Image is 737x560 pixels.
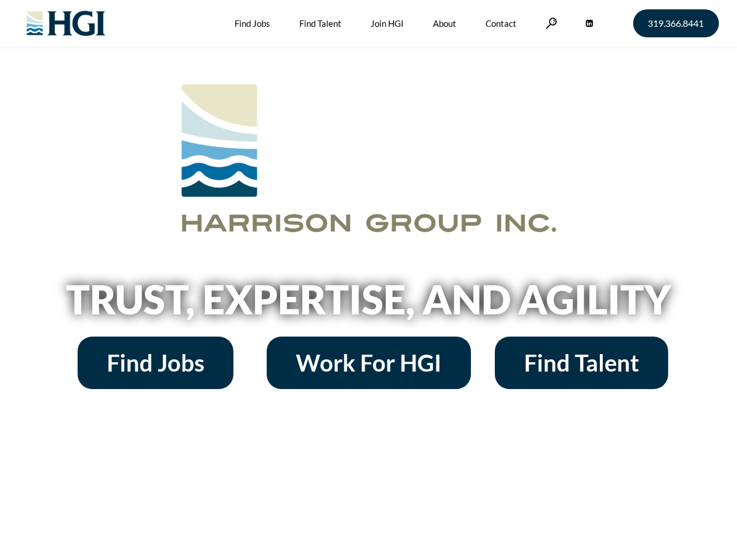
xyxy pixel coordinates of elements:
a: 319.366.8441 [633,9,719,37]
a: Search [546,17,557,29]
span: Find Jobs [107,351,204,374]
a: Find Talent [495,337,668,389]
a: Find Jobs [78,337,233,389]
span: Work For HGI [296,351,442,374]
span: 319.366.8441 [648,19,704,28]
h2: Trust, Expertise, and Agility [36,279,701,319]
a: Work For HGI [267,337,471,389]
span: Find Talent [524,351,639,374]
